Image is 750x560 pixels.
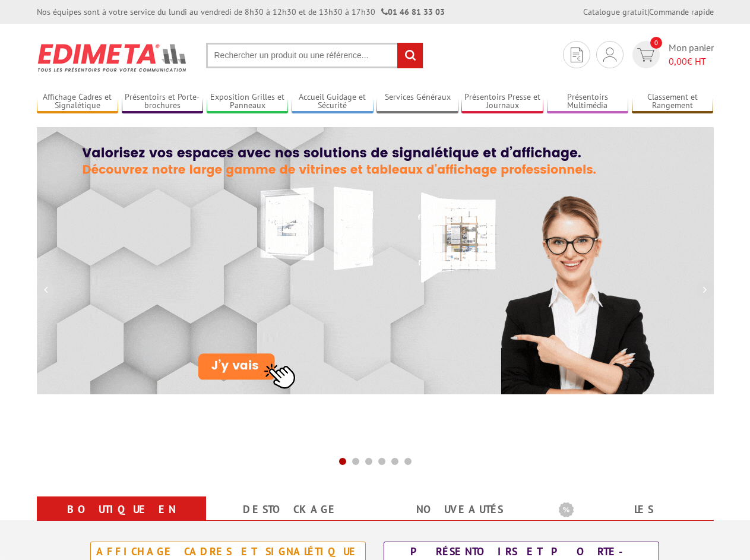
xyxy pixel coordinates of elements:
input: rechercher [397,43,423,68]
a: Les promotions [559,499,700,542]
img: devis rapide [603,48,616,62]
a: Affichage Cadres et Signalétique [37,92,119,112]
input: Rechercher un produit ou une référence... [206,43,423,68]
div: Nos équipes sont à votre service du lundi au vendredi de 8h30 à 12h30 et de 13h30 à 17h30 [37,6,445,18]
div: Affichage Cadres et Signalétique [94,545,362,558]
span: Mon panier [669,41,714,68]
strong: 01 46 81 33 03 [381,7,445,17]
a: Accueil Guidage et Sécurité [292,92,374,112]
a: Destockage [220,499,361,520]
a: Présentoirs Multimédia [547,92,629,112]
a: Présentoirs Presse et Journaux [461,92,543,112]
span: € HT [669,55,714,68]
a: Classement et Rangement [632,92,714,112]
div: | [583,6,714,18]
span: 0,00 [669,55,687,67]
img: devis rapide [637,48,654,62]
a: Exposition Grilles et Panneaux [207,92,289,112]
img: Présentoir, panneau, stand - Edimeta - PLV, affichage, mobilier bureau, entreprise [37,36,188,80]
a: Commande rapide [649,7,714,17]
a: nouveautés [390,499,530,520]
a: Services Généraux [376,92,458,112]
a: Présentoirs et Porte-brochures [122,92,204,112]
img: devis rapide [571,48,583,62]
span: 0 [650,37,662,49]
a: devis rapide 0 Mon panier 0,00€ HT [629,41,714,68]
b: Les promotions [559,499,707,523]
a: Catalogue gratuit [583,7,647,17]
a: Boutique en ligne [51,499,192,542]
